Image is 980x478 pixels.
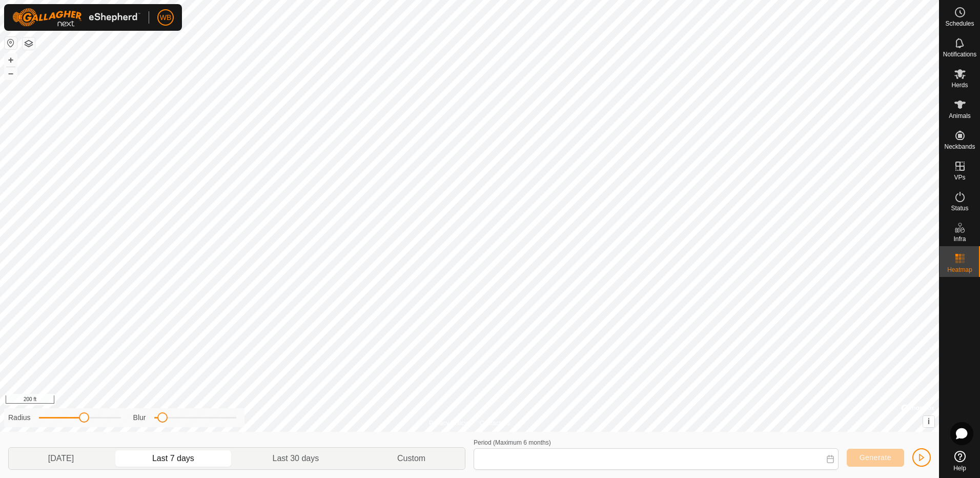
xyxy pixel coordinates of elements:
a: Help [940,447,980,475]
span: i [928,417,930,426]
label: Radius [8,412,31,423]
img: Gallagher Logo [12,8,140,27]
span: Status [951,205,968,211]
button: Generate [847,449,904,467]
span: Neckbands [944,144,975,150]
span: Help [953,465,966,471]
label: Blur [133,412,146,423]
span: Heatmap [947,267,972,273]
button: – [5,67,17,79]
span: Last 30 days [273,452,319,465]
button: Reset Map [5,37,17,49]
button: Map Layers [23,37,35,50]
a: Contact Us [480,419,510,428]
span: Notifications [943,51,976,57]
span: Infra [953,236,966,242]
span: Animals [949,113,971,119]
span: VPs [954,174,965,181]
button: + [5,54,17,66]
label: Period (Maximum 6 months) [474,439,551,446]
button: i [923,416,934,427]
span: Herds [951,82,968,88]
span: Schedules [945,21,974,27]
span: WB [160,12,172,23]
a: Privacy Policy [429,419,467,428]
span: Generate [860,453,891,462]
span: [DATE] [48,452,74,465]
span: Custom [397,452,425,465]
span: Last 7 days [152,452,194,465]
